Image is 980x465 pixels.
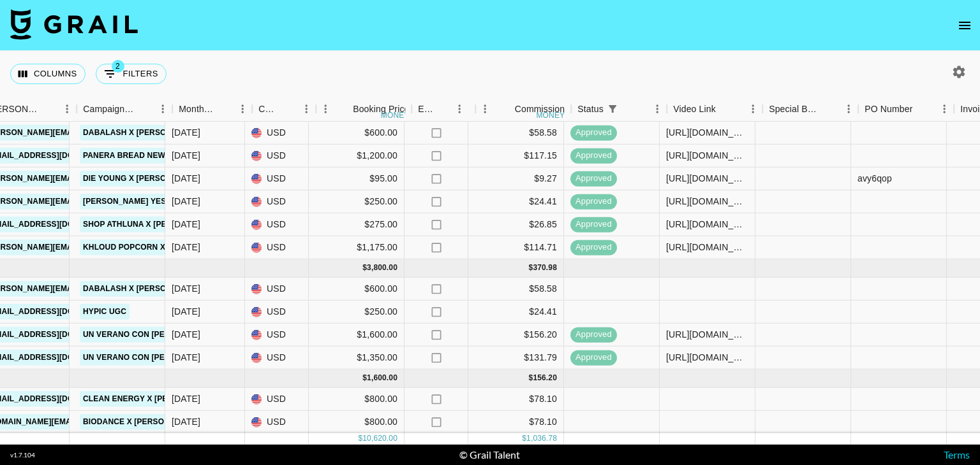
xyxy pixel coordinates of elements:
[80,414,203,430] a: Biodance x [PERSON_NAME]
[667,97,762,122] div: Video Link
[522,433,526,444] div: $
[570,173,617,185] span: approved
[362,262,367,273] div: $
[468,236,564,259] div: $114.71
[468,347,564,369] div: $131.79
[40,100,57,118] button: Sort
[57,99,77,118] button: Menu
[233,99,252,118] button: Menu
[309,168,405,190] div: $95.00
[172,328,200,341] div: Sep '25
[80,125,276,141] a: Dabalash x [PERSON_NAME] - Down Payment
[309,324,405,347] div: $1,600.00
[952,13,977,38] button: open drawer
[666,195,748,208] div: https://www.tiktok.com/@karenncactus/video/7538479838349298999?is_from_webapp=1&sender_device=pc&...
[80,194,169,210] a: [PERSON_NAME] Yes
[172,149,200,162] div: Aug '25
[172,305,200,318] div: Sep '25
[648,99,667,118] button: Menu
[172,241,200,254] div: Aug '25
[912,100,930,118] button: Sort
[529,373,533,383] div: $
[80,327,220,343] a: Un Verano Con [PERSON_NAME]
[536,111,565,119] div: money
[577,97,604,122] div: Status
[570,127,617,139] span: approved
[570,329,617,341] span: approved
[450,99,469,118] button: Menu
[367,373,397,383] div: 1,600.00
[515,97,565,122] div: Commission
[468,411,564,434] div: $78.10
[529,262,533,273] div: $
[666,328,748,341] div: https://www.instagram.com/reel/DOoQErWDkXL/?utm_source=ig_web_copy_link&igsh=MWlqNmh2OTNwY3J1MA==
[865,97,912,122] div: PO Number
[245,122,309,145] div: USD
[309,145,405,168] div: $1,200.00
[604,100,621,118] div: 1 active filter
[362,433,397,444] div: 10,620.00
[839,99,858,118] button: Menu
[309,122,405,145] div: $600.00
[571,97,667,122] div: Status
[935,99,954,118] button: Menu
[309,388,405,411] div: $800.00
[497,100,515,118] button: Sort
[381,111,410,119] div: money
[743,99,762,118] button: Menu
[179,97,215,122] div: Month Due
[666,218,748,231] div: https://www.instagram.com/p/DNo5zu6t0Xk/?utm_source=ig_web_copy_link&igsh=NXpxaW1sZ29zNHB5
[762,97,858,122] div: Special Booking Type
[533,373,557,383] div: 156.20
[80,391,223,407] a: Clean Energy x [PERSON_NAME]
[10,451,35,459] div: v 1.7.104
[83,97,135,122] div: Campaign (Type)
[172,218,200,231] div: Aug '25
[245,213,309,236] div: USD
[316,99,335,118] button: Menu
[468,213,564,236] div: $26.85
[112,60,124,73] span: 2
[309,190,405,213] div: $250.00
[245,236,309,259] div: USD
[309,236,405,259] div: $1,175.00
[245,190,309,213] div: USD
[621,100,639,118] button: Sort
[309,213,405,236] div: $275.00
[570,241,617,254] span: approved
[172,415,200,428] div: Oct '25
[367,262,397,273] div: 3,800.00
[309,411,405,434] div: $800.00
[80,350,220,366] a: Un Verano Con [PERSON_NAME]
[80,304,130,320] a: Hypic UGC
[944,448,970,461] a: Terms
[252,97,316,122] div: Currency
[468,190,564,213] div: $24.41
[570,218,617,231] span: approved
[245,301,309,324] div: USD
[459,448,520,461] div: © Grail Talent
[245,388,309,411] div: USD
[666,351,748,364] div: https://www.instagram.com/reel/DO85nYcjtiZ/?utm_source=ig_web_copy_link&igsh=dzR6dmU4bmV4c2t4
[666,126,748,139] div: https://www.tiktok.com/@itsregannn.xo/video/7536621469825043725
[309,347,405,369] div: $1,350.00
[172,172,200,185] div: Aug '25
[245,278,309,301] div: USD
[673,97,716,122] div: Video Link
[716,100,734,118] button: Sort
[570,196,617,208] span: approved
[353,97,409,122] div: Booking Price
[172,351,200,364] div: Sep '25
[418,97,436,122] div: Expenses: Remove Commission?
[135,100,153,118] button: Sort
[468,278,564,301] div: $58.58
[412,97,475,122] div: Expenses: Remove Commission?
[358,433,362,444] div: $
[215,100,233,118] button: Sort
[468,324,564,347] div: $156.20
[245,324,309,347] div: USD
[258,97,279,122] div: Currency
[468,301,564,324] div: $24.41
[245,347,309,369] div: USD
[533,262,557,273] div: 370.98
